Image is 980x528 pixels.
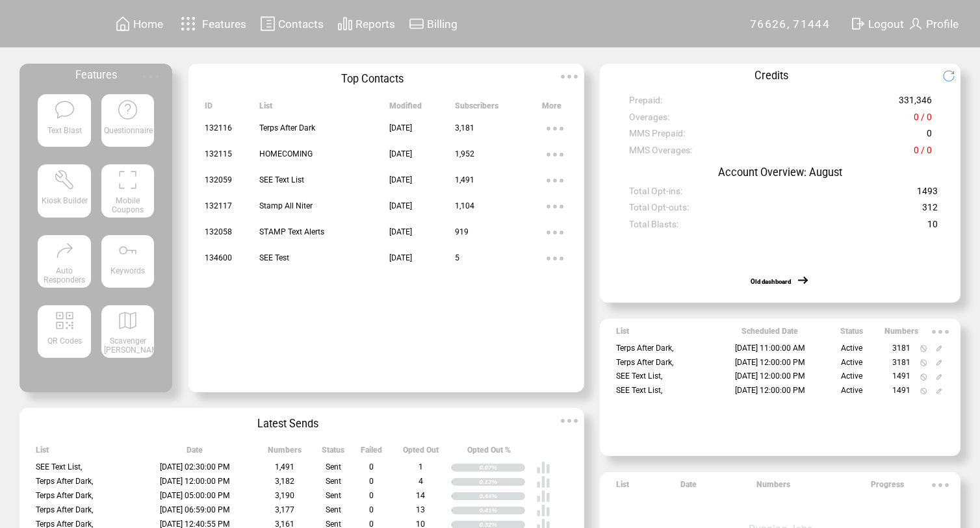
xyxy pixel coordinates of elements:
[403,446,439,460] span: Opted Out
[427,18,458,31] span: Billing
[187,446,203,460] span: Date
[75,69,117,81] span: Features
[455,201,474,210] span: 1,104
[936,345,942,351] img: edit.svg
[36,462,82,471] span: SEE Text List,
[110,266,145,275] span: Keywords
[113,14,165,34] a: Home
[926,18,959,31] span: Profile
[278,18,324,31] span: Contacts
[419,462,423,471] span: 1
[542,116,568,142] img: ellypsis.svg
[259,149,313,158] span: HOMECOMING
[848,14,906,34] a: Logout
[455,227,469,236] span: 919
[54,99,75,120] img: text-blast.svg
[616,344,673,353] span: Terps After Dark,
[205,149,232,158] span: 132115
[101,94,154,154] a: Questionnaire
[160,491,230,500] span: [DATE] 05:00:00 PM
[754,69,788,82] span: Credits
[389,123,412,132] span: [DATE]
[920,373,927,380] img: notallowed.svg
[133,18,163,31] span: Home
[322,446,344,460] span: Status
[259,201,313,210] span: Stamp All Niter
[914,145,932,161] span: 0 / 0
[175,11,248,36] a: Features
[735,386,805,395] span: [DATE] 12:00:00 PM
[892,344,910,353] span: 3181
[616,358,673,367] span: Terps After Dark,
[920,359,927,366] img: notallowed.svg
[389,101,422,116] span: Modified
[536,489,550,503] img: poll%20-%20white.svg
[275,491,294,500] span: 3,190
[202,18,246,31] span: Features
[369,477,374,486] span: 0
[44,266,85,284] span: Auto Responders
[479,464,524,471] div: 0.07%
[542,220,568,245] img: ellypsis.svg
[629,112,669,128] span: Overages:
[326,505,341,514] span: Sent
[455,149,474,158] span: 1,952
[455,253,459,262] span: 5
[455,101,498,116] span: Subscribers
[341,73,404,85] span: Top Contacts
[369,505,374,514] span: 0
[138,64,164,90] img: ellypsis.svg
[369,491,374,500] span: 0
[355,18,395,31] span: Reports
[455,175,474,184] span: 1,491
[542,245,568,271] img: ellypsis.svg
[326,462,341,471] span: Sent
[54,310,75,331] img: qr.svg
[718,166,842,179] span: Account Overview: August
[416,505,425,514] span: 13
[868,18,904,31] span: Logout
[259,123,315,132] span: Terps After Dark
[275,505,294,514] span: 3,177
[112,196,144,214] span: Mobile Coupons
[38,305,90,365] a: QR Codes
[117,169,138,190] img: coupons.svg
[871,480,904,495] span: Progress
[205,201,232,210] span: 132117
[629,128,685,144] span: MMS Prepaid:
[927,472,953,498] img: ellypsis.svg
[942,69,965,82] img: refresh.png
[899,95,932,111] span: 331,346
[54,240,75,261] img: auto-responders.svg
[160,462,230,471] span: [DATE] 02:30:00 PM
[936,373,942,380] img: edit.svg
[927,219,938,235] span: 10
[892,371,910,381] span: 1491
[259,175,304,184] span: SEE Text List
[36,446,49,460] span: List
[205,123,232,132] span: 132116
[389,201,412,210] span: [DATE]
[850,16,866,32] img: exit.svg
[841,344,862,353] span: Active
[101,235,154,295] a: Keywords
[735,371,805,381] span: [DATE] 12:00:00 PM
[117,310,138,331] img: scavenger.svg
[920,345,927,351] img: notallowed.svg
[542,194,568,220] img: ellypsis.svg
[536,460,550,475] img: poll%20-%20white.svg
[160,477,230,486] span: [DATE] 12:00:00 PM
[38,94,90,154] a: Text Blast
[629,219,678,235] span: Total Blasts:
[177,13,200,34] img: features.svg
[680,480,697,495] span: Date
[467,446,511,460] span: Opted Out %
[479,507,524,514] div: 0.41%
[257,418,318,430] span: Latest Sends
[914,112,932,128] span: 0 / 0
[416,491,425,500] span: 14
[160,505,230,514] span: [DATE] 06:59:00 PM
[920,388,927,394] img: notallowed.svg
[205,175,232,184] span: 132059
[455,123,474,132] span: 3,181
